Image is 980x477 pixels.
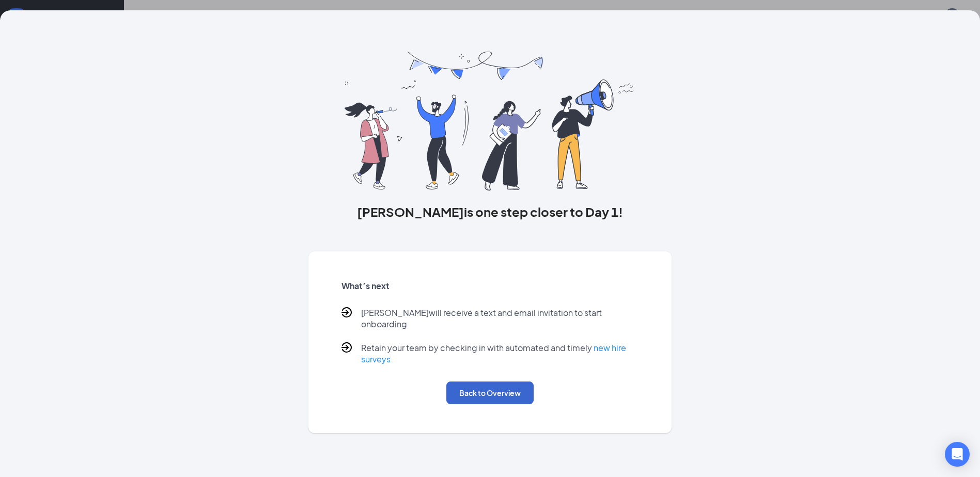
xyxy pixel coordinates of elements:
[361,342,639,365] p: Retain your team by checking in with automated and timely
[308,203,672,220] h3: [PERSON_NAME] is one step closer to Day 1!
[361,342,626,364] a: new hire surveys
[945,442,970,467] div: Open Intercom Messenger
[345,52,635,190] img: you are all set
[361,307,639,330] p: [PERSON_NAME] will receive a text and email invitation to start onboarding
[446,381,534,404] button: Back to Overview
[341,280,639,292] h5: What’s next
